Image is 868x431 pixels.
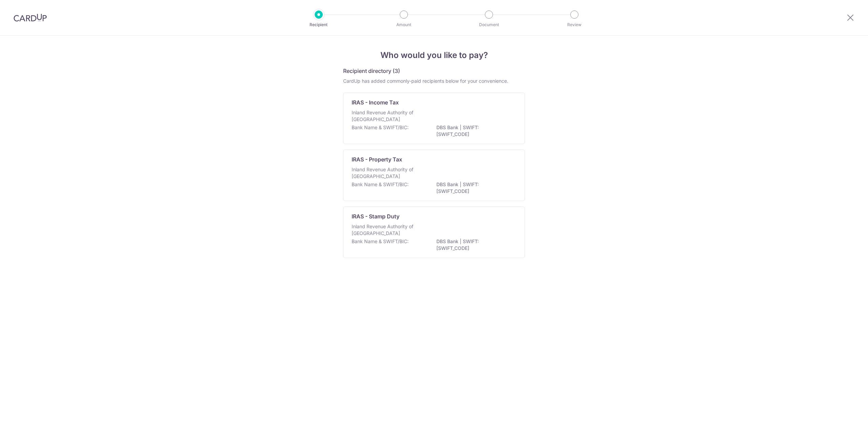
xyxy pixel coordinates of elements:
p: DBS Bank | SWIFT: [SWIFT_CODE] [436,238,512,252]
p: IRAS - Income Tax [352,98,399,106]
h5: Recipient directory (3) [343,67,400,75]
p: Recipient [294,21,344,28]
img: CardUp [14,14,47,22]
iframe: Opens a widget where you can find more information [825,411,861,428]
p: Bank Name & SWIFT/BIC: [352,181,409,188]
h4: Who would you like to pay? [343,49,525,61]
p: Bank Name & SWIFT/BIC: [352,124,409,131]
p: DBS Bank | SWIFT: [SWIFT_CODE] [436,124,512,138]
p: Inland Revenue Authority of [GEOGRAPHIC_DATA] [352,223,423,237]
p: DBS Bank | SWIFT: [SWIFT_CODE] [436,181,512,195]
p: Bank Name & SWIFT/BIC: [352,238,409,245]
p: Inland Revenue Authority of [GEOGRAPHIC_DATA] [352,166,423,180]
p: IRAS - Stamp Duty [352,212,399,220]
p: Amount [379,21,429,28]
p: IRAS - Property Tax [352,155,402,163]
p: Inland Revenue Authority of [GEOGRAPHIC_DATA] [352,109,423,123]
div: CardUp has added commonly-paid recipients below for your convenience. [343,78,525,84]
p: Review [549,21,599,28]
p: Document [464,21,514,28]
